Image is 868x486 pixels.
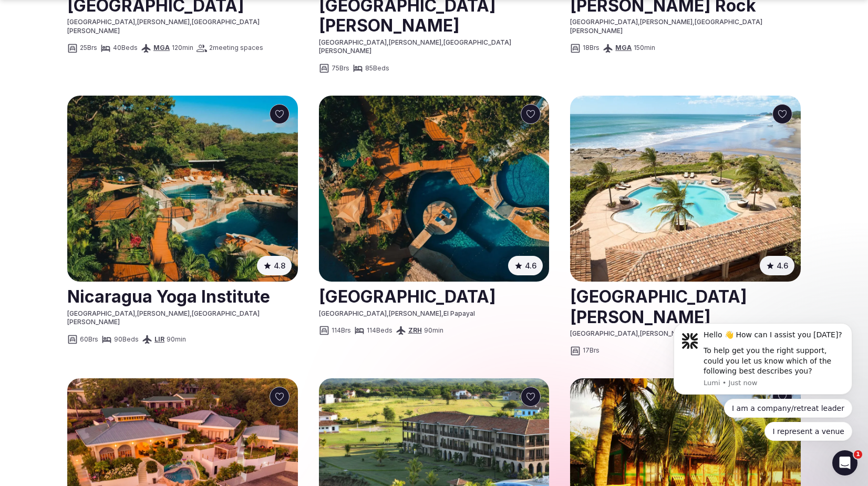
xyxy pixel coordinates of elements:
span: , [135,309,137,317]
span: [GEOGRAPHIC_DATA] [67,18,135,26]
a: LIR [154,335,164,343]
span: , [190,18,192,26]
button: 4.8 [257,256,292,275]
a: View venue [319,283,550,309]
span: , [135,18,137,26]
span: [GEOGRAPHIC_DATA][PERSON_NAME] [67,309,260,326]
a: ZRH [408,326,422,334]
span: 120 min [172,44,193,53]
span: [GEOGRAPHIC_DATA] [319,38,387,46]
span: [GEOGRAPHIC_DATA][PERSON_NAME] [570,18,762,35]
button: 4.6 [760,256,794,275]
a: MGA [153,44,170,51]
span: [GEOGRAPHIC_DATA] [570,18,638,26]
span: [PERSON_NAME] [389,38,441,46]
a: MGA [615,44,632,51]
h2: [GEOGRAPHIC_DATA][PERSON_NAME] [570,283,801,329]
span: 90 min [424,326,443,335]
span: [PERSON_NAME] [640,329,693,337]
button: 4.6 [508,256,543,275]
span: 4.6 [777,260,788,271]
span: 2 meeting spaces [209,44,263,53]
img: Nicaragua Yoga Institute [67,96,298,282]
a: See TreeCasa Hotel & Resort [319,96,550,282]
h2: Nicaragua Yoga Institute [67,283,298,309]
span: [GEOGRAPHIC_DATA] [67,309,135,317]
span: [PERSON_NAME] [137,309,190,317]
span: [GEOGRAPHIC_DATA] [319,309,387,317]
span: El Papayal [443,309,475,317]
span: 114 Brs [332,326,351,335]
span: 85 Beds [365,64,389,73]
span: , [638,18,640,26]
span: 4.6 [525,260,536,271]
span: 4.8 [274,260,285,271]
span: 60 Brs [80,335,98,344]
span: 40 Beds [113,44,138,53]
a: View venue [570,283,801,329]
span: [PERSON_NAME] [640,18,693,26]
span: [PERSON_NAME] [389,309,441,317]
a: See Nicaragua Yoga Institute [67,96,298,282]
span: [GEOGRAPHIC_DATA][PERSON_NAME] [319,38,511,55]
span: 90 Beds [114,335,139,344]
img: TreeCasa Hotel & Resort [319,96,550,282]
span: , [441,309,443,317]
iframe: Intercom live chat [832,450,857,475]
iframe: Intercom notifications message [658,265,868,458]
span: [GEOGRAPHIC_DATA][PERSON_NAME] [67,18,260,35]
img: Rancho Santana [570,96,801,282]
span: [GEOGRAPHIC_DATA] [570,329,638,337]
span: 90 min [167,335,186,344]
a: See Rancho Santana [570,96,801,282]
span: 150 min [634,44,655,53]
span: , [387,309,389,317]
span: 18 Brs [583,44,600,53]
span: , [387,38,389,46]
h2: [GEOGRAPHIC_DATA] [319,283,550,309]
span: 114 Beds [367,326,392,335]
span: , [190,309,192,317]
span: 25 Brs [80,44,97,53]
a: View venue [67,283,298,309]
span: 1 [854,450,862,459]
span: [PERSON_NAME] [137,18,190,26]
span: , [693,18,695,26]
span: 75 Brs [332,64,349,73]
span: , [441,38,443,46]
span: 17 Brs [583,346,600,355]
span: , [638,329,640,337]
